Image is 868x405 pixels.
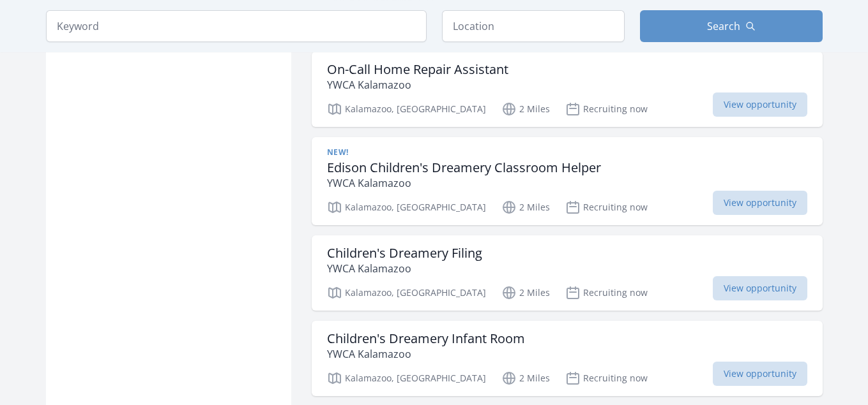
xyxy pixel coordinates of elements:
[501,200,550,215] p: 2 Miles
[327,175,601,191] p: YWCA Kalamazoo
[46,10,427,42] input: Keyword
[327,331,525,346] h3: Children's Dreamery Infant Room
[501,285,550,300] p: 2 Miles
[713,276,807,300] span: View opportunity
[327,346,525,362] p: YWCA Kalamazoo
[312,137,823,225] a: New! Edison Children's Dreamery Classroom Helper YWCA Kalamazoo Kalamazoo, [GEOGRAPHIC_DATA] 2 Mi...
[565,285,648,300] p: Recruiting now
[312,321,823,396] a: Children's Dreamery Infant Room YWCA Kalamazoo Kalamazoo, [GEOGRAPHIC_DATA] 2 Miles Recruiting no...
[327,147,349,158] span: New!
[312,235,823,311] a: Children's Dreamery Filing YWCA Kalamazoo Kalamazoo, [GEOGRAPHIC_DATA] 2 Miles Recruiting now Vie...
[327,62,508,77] h3: On-Call Home Repair Assistant
[713,92,807,117] span: View opportunity
[640,10,823,42] button: Search
[501,101,550,117] p: 2 Miles
[327,285,486,300] p: Kalamazoo, [GEOGRAPHIC_DATA]
[327,160,601,175] h3: Edison Children's Dreamery Classroom Helper
[327,261,482,276] p: YWCA Kalamazoo
[327,371,486,386] p: Kalamazoo, [GEOGRAPHIC_DATA]
[327,77,508,92] p: YWCA Kalamazoo
[327,101,486,117] p: Kalamazoo, [GEOGRAPHIC_DATA]
[713,191,807,215] span: View opportunity
[442,10,625,42] input: Location
[713,362,807,386] span: View opportunity
[565,101,648,117] p: Recruiting now
[327,200,486,215] p: Kalamazoo, [GEOGRAPHIC_DATA]
[312,52,823,127] a: On-Call Home Repair Assistant YWCA Kalamazoo Kalamazoo, [GEOGRAPHIC_DATA] 2 Miles Recruiting now ...
[501,371,550,386] p: 2 Miles
[565,371,648,386] p: Recruiting now
[707,18,740,34] span: Search
[565,200,648,215] p: Recruiting now
[327,246,482,261] h3: Children's Dreamery Filing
